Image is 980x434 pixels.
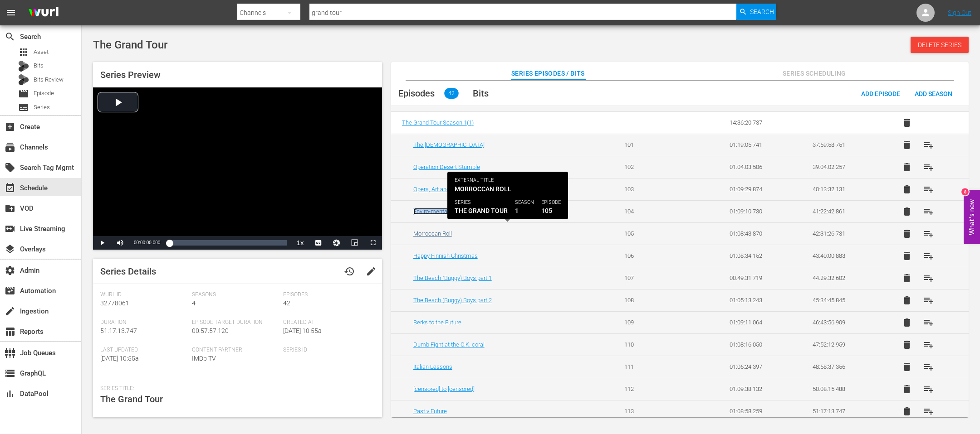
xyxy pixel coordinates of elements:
[948,9,971,16] a: Sign Out
[5,183,15,193] span: Schedule
[719,222,802,245] td: 01:08:43.870
[100,327,137,334] span: 51:17:13.747
[907,85,960,101] button: Add Season
[802,222,885,245] td: 42:31:26.731
[283,299,290,307] span: 42
[413,341,485,348] a: Dumb Fight at the O.K. coral
[309,236,328,250] button: Captions
[918,134,940,156] button: playlist_add
[896,223,918,245] button: delete
[169,240,286,246] div: Progress Bar
[918,156,940,178] button: playlist_add
[413,386,475,392] a: [censored] to [censored]
[719,378,802,400] td: 01:09:38.132
[34,48,49,57] span: Asset
[344,266,355,277] span: history
[613,311,697,333] td: 109
[34,89,54,98] span: Episode
[5,162,15,173] span: Search Tag Mgmt
[911,37,969,53] button: Delete Series
[902,228,912,239] span: delete
[902,273,912,284] span: delete
[896,356,918,378] button: delete
[192,347,279,354] span: Content Partner
[413,164,480,170] a: Operation Desert Stumble
[902,184,912,195] span: delete
[283,319,370,326] span: Created At
[896,245,918,267] button: delete
[896,334,918,356] button: delete
[923,140,934,150] span: playlist_add
[398,88,435,99] span: Episodes
[100,266,156,277] span: Series Details
[854,90,907,97] span: Add Episode
[5,326,15,337] span: Reports
[896,267,918,289] button: delete
[93,236,111,250] button: Play
[413,297,492,304] a: The Beach (Buggy) Boys part 2
[134,240,160,245] span: 00:00:00.000
[18,47,29,58] span: Asset
[902,251,912,261] span: delete
[192,291,279,299] span: Seasons
[923,184,934,195] span: playlist_add
[413,319,461,326] a: Berks to the Future
[22,2,65,24] img: ans4CAIJ8jUAAAAAAAAAAAAAAAAAAAAAAAAgQb4GAAAAAAAAAAAAAAAAAAAAAAAAJMjXAAAAAAAAAAAAAAAAAAAAAAAAgAT5G...
[750,4,774,20] span: Search
[802,156,885,178] td: 39:04:02.257
[18,88,29,99] span: Episode
[923,384,934,395] span: playlist_add
[613,222,697,245] td: 105
[918,312,940,333] button: playlist_add
[613,178,697,200] td: 103
[18,61,29,72] div: Bits
[413,363,452,370] a: Italian Lessons
[961,188,969,196] div: 8
[34,61,44,70] span: Bits
[918,267,940,289] button: playlist_add
[283,327,322,334] span: [DATE] 10:55a
[802,245,885,267] td: 43:40:00.883
[918,178,940,200] button: playlist_add
[918,223,940,245] button: playlist_add
[911,41,969,48] span: Delete Series
[780,68,848,79] span: Series Scheduling
[5,203,15,214] span: VOD
[328,236,346,250] button: Jump To Time
[93,87,382,250] div: Video Player
[802,378,885,400] td: 50:08:15.488
[360,260,382,282] button: edit
[5,285,15,296] span: Automation
[854,85,907,101] button: Add Episode
[902,295,912,306] span: delete
[902,317,912,328] span: delete
[18,102,29,113] span: Series
[613,267,697,289] td: 107
[902,206,912,217] span: delete
[923,273,934,284] span: playlist_add
[402,119,474,126] span: The Grand Tour Season 1 ( 1 )
[100,347,187,354] span: Last Updated
[918,245,940,267] button: playlist_add
[902,117,912,128] span: delete
[413,186,470,193] a: Opera, Art and Donuts
[918,356,940,378] button: playlist_add
[5,121,15,132] span: Create
[473,88,489,99] span: Bits
[402,119,474,126] a: The Grand Tour Season 1(1)
[918,400,940,422] button: playlist_add
[100,385,370,392] span: Series Title:
[511,68,585,79] span: Series Episodes / Bits
[896,156,918,178] button: delete
[923,317,934,328] span: playlist_add
[802,134,885,156] td: 37:59:58.751
[923,228,934,239] span: playlist_add
[444,88,459,99] span: 42
[719,311,802,333] td: 01:09:11.064
[100,417,370,424] span: Description:
[719,356,802,378] td: 01:06:24.397
[100,355,139,362] span: [DATE] 10:55a
[923,206,934,217] span: playlist_add
[896,201,918,222] button: delete
[896,378,918,400] button: delete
